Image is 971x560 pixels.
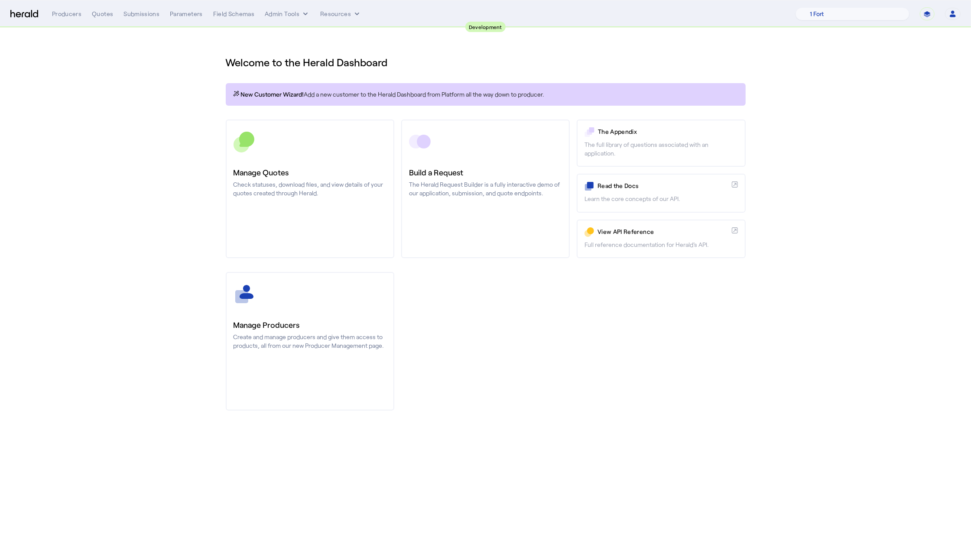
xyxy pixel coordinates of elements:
div: Development [465,22,506,32]
h1: Welcome to the Herald Dashboard [226,55,746,69]
span: New Customer Wizard! [241,90,304,99]
div: Producers [52,10,81,18]
p: Learn the core concepts of our API. [585,194,737,203]
p: The full library of questions associated with an application. [585,140,737,158]
p: View API Reference [598,227,728,236]
p: The Appendix [598,127,737,136]
h3: Build a Request [409,166,562,178]
div: Submissions [123,10,159,18]
p: Read the Docs [598,181,728,190]
button: internal dropdown menu [265,10,310,18]
a: Manage ProducersCreate and manage producers and give them access to products, all from our new Pr... [226,272,394,411]
div: Quotes [92,10,113,18]
p: The Herald Request Builder is a fully interactive demo of our application, submission, and quote ... [409,180,562,197]
div: Field Schemas [213,10,255,18]
a: Build a RequestThe Herald Request Builder is a fully interactive demo of our application, submiss... [401,120,570,258]
h3: Manage Quotes [234,166,386,178]
p: Create and manage producers and give them access to products, all from our new Producer Managemen... [234,333,386,350]
p: Add a new customer to the Herald Dashboard from Platform all the way down to producer. [233,90,739,99]
p: Check statuses, download files, and view details of your quotes created through Herald. [234,180,386,197]
button: Resources dropdown menu [320,10,361,18]
p: Full reference documentation for Herald's API. [585,240,737,249]
a: View API ReferenceFull reference documentation for Herald's API. [577,220,745,258]
img: Herald Logo [10,10,38,18]
h3: Manage Producers [234,319,386,331]
div: Parameters [170,10,203,18]
a: Read the DocsLearn the core concepts of our API. [577,174,745,212]
a: The AppendixThe full library of questions associated with an application. [577,120,745,167]
a: Manage QuotesCheck statuses, download files, and view details of your quotes created through Herald. [226,120,394,258]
